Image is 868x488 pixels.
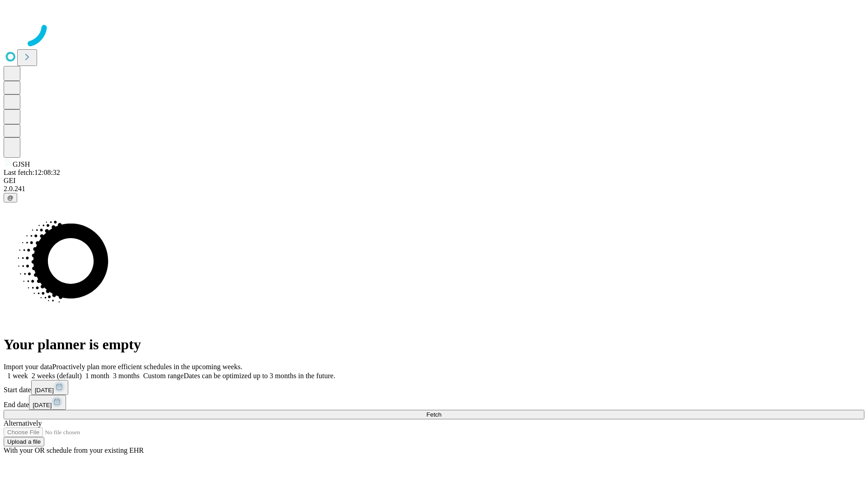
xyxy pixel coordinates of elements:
[31,380,68,395] button: [DATE]
[4,336,864,353] h1: Your planner is empty
[4,380,864,395] div: Start date
[85,372,109,380] span: 1 month
[7,372,28,380] span: 1 week
[4,363,52,371] span: Import your data
[13,160,30,168] span: GJSH
[4,437,44,446] button: Upload a file
[113,372,140,380] span: 3 months
[4,446,144,454] span: With your OR schedule from your existing EHR
[52,363,242,371] span: Proactively plan more efficient schedules in the upcoming weeks.
[143,372,184,380] span: Custom range
[426,411,441,418] span: Fetch
[4,410,864,419] button: Fetch
[4,177,864,185] div: GEI
[7,194,14,201] span: @
[4,419,42,427] span: Alternatively
[4,185,864,193] div: 2.0.241
[32,372,82,380] span: 2 weeks (default)
[29,395,66,410] button: [DATE]
[4,169,60,176] span: Last fetch: 12:08:32
[184,372,335,380] span: Dates can be optimized up to 3 months in the future.
[4,395,864,410] div: End date
[35,387,54,394] span: [DATE]
[33,402,52,408] span: [DATE]
[4,193,17,202] button: @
